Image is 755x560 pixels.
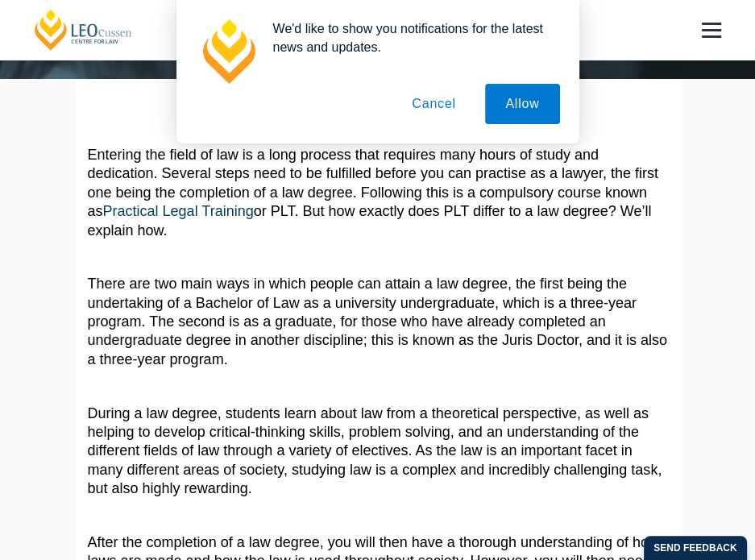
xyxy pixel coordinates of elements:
[88,404,668,499] p: During a law degree, students learn about law from a theoretical perspective, as well as helping ...
[260,19,560,56] div: We'd like to show you notifications for the latest news and updates.
[103,203,254,219] a: Practical Legal Training
[88,275,668,369] p: There are two main ways in which people can attain a law degree, the first being the undertaking ...
[485,84,559,124] button: Allow
[196,19,260,84] img: notification icon
[88,146,668,240] p: Entering the field of law is a long process that requires many hours of study and dedication. Sev...
[392,84,476,124] button: Cancel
